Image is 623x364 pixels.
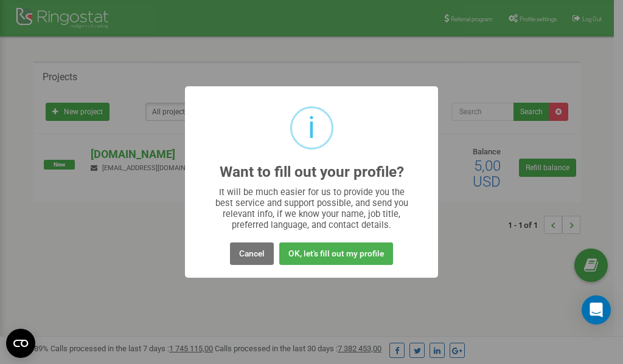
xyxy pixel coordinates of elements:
button: Cancel [230,242,274,265]
button: OK, let's fill out my profile [279,242,393,265]
button: Open CMP widget [6,329,35,358]
div: i [308,108,315,148]
div: Open Intercom Messenger [582,295,611,325]
div: It will be much easier for us to provide you the best service and support possible, and send you ... [209,187,414,230]
h2: Want to fill out your profile? [220,164,404,180]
